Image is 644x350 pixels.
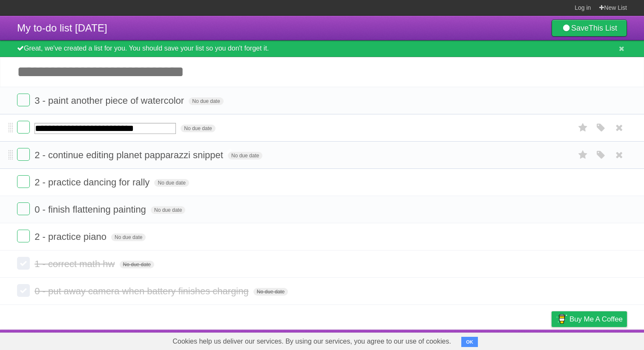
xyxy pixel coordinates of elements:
[17,175,30,188] label: Done
[34,204,148,215] span: 0 - finish flattening painting
[151,206,185,214] span: No due date
[461,337,478,347] button: OK
[569,312,623,327] span: Buy me a coffee
[17,202,30,215] label: Done
[34,286,251,296] span: 0 - put away camera when battery finishes charging
[34,177,152,188] span: 2 - practice dancing for rally
[540,332,563,348] a: Privacy
[17,22,107,34] span: My to-do list [DATE]
[575,121,591,135] label: Star task
[228,152,262,159] span: No due date
[556,312,567,326] img: Buy me a coffee
[552,20,627,37] a: SaveThis List
[164,333,460,350] span: Cookies help us deliver our services. By using our services, you agree to our use of cookies.
[573,332,627,348] a: Suggest a feature
[575,148,591,162] label: Star task
[17,121,30,134] label: Done
[17,230,30,242] label: Done
[438,332,456,348] a: About
[34,259,117,269] span: 1 - correct math hw
[512,332,530,348] a: Terms
[253,288,288,296] span: No due date
[111,233,146,241] span: No due date
[154,179,189,187] span: No due date
[466,332,501,348] a: Developers
[17,284,30,297] label: Done
[17,148,30,161] label: Done
[552,311,627,327] a: Buy me a coffee
[17,94,30,106] label: Done
[17,257,30,270] label: Done
[189,97,223,105] span: No due date
[34,231,109,242] span: 2 - practice piano
[181,125,215,132] span: No due date
[34,95,186,106] span: 3 - paint another piece of watercolor
[589,24,617,32] b: This List
[34,150,225,160] span: 2 - continue editing planet papparazzi snippet
[120,261,154,268] span: No due date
